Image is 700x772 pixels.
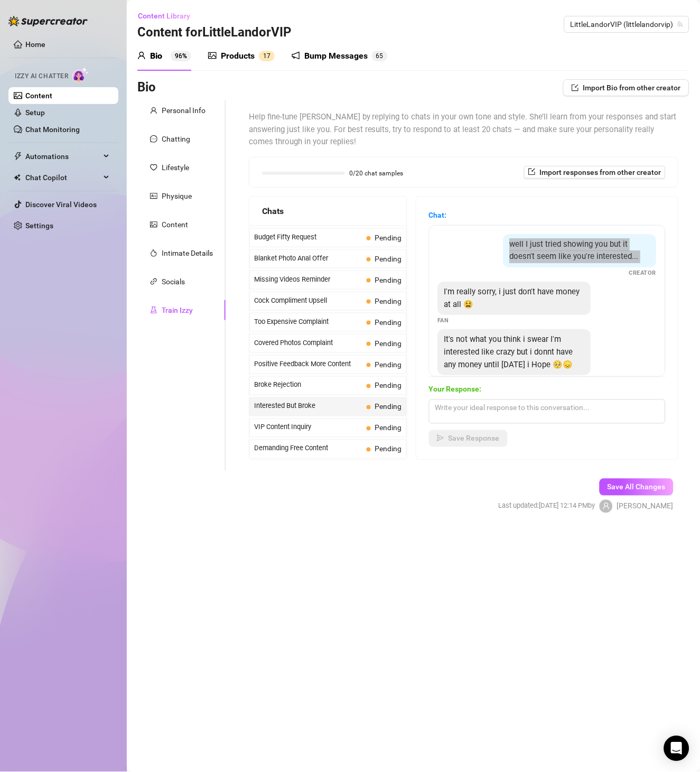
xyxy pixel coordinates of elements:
span: Pending [375,297,402,305]
span: Pending [375,424,402,432]
button: Import Bio from other creator [563,79,689,96]
sup: 17 [259,51,275,61]
button: Save Response [429,430,508,447]
span: Pending [375,382,402,390]
sup: 96% [171,51,191,61]
span: Content Library [138,12,190,20]
button: Save All Changes [600,479,674,496]
a: Content [25,91,52,100]
span: Pending [375,276,402,284]
span: well I just tried showing you but it doesn't seem like you're interested... [510,239,639,262]
span: Pending [375,318,402,327]
span: notification [292,51,300,60]
div: Bio [150,50,162,62]
h3: Bio [137,79,156,96]
span: Missing Videos Reminder [254,274,362,285]
div: Content [162,219,188,230]
span: Save All Changes [608,483,666,491]
span: heart [150,164,157,171]
span: experiment [150,306,157,314]
div: Bump Messages [304,50,368,62]
a: Discover Viral Videos [25,200,97,209]
div: Open Intercom Messenger [664,736,689,761]
span: Pending [375,234,402,242]
span: Too Expensive Complaint [254,317,362,327]
span: Chat Copilot [25,169,100,186]
a: Settings [25,221,53,230]
span: Cock Compliment Upsell [254,295,362,306]
div: Chatting [162,133,190,145]
span: Import responses from other creator [540,168,661,176]
span: Pending [375,445,402,453]
span: Covered Photos Complaint [254,338,362,348]
span: fire [150,249,157,257]
span: import [528,168,536,175]
img: AI Chatter [72,67,89,82]
img: logo-BBDzfeDw.svg [8,16,88,26]
span: I'm really sorry, i just don't have money at all 😫 [444,287,580,309]
span: message [150,135,157,143]
span: Demanding Free Content [254,443,362,454]
span: user [150,107,157,114]
span: Import Bio from other creator [583,83,681,92]
span: Creator [630,268,657,277]
div: Socials [162,276,185,287]
span: [PERSON_NAME] [617,500,674,512]
span: Pending [375,255,402,263]
span: VIP Content Inquiry [254,422,362,433]
span: import [572,84,579,91]
span: Help fine-tune [PERSON_NAME] by replying to chats in your own tone and style. She’ll learn from y... [249,111,679,148]
span: Pending [375,403,402,411]
span: 5 [380,52,384,60]
span: Izzy AI Chatter [15,71,68,81]
span: LittleLandorVIP (littlelandorvip) [571,16,683,32]
span: picture [150,221,157,228]
span: Last updated: [DATE] 12:14 PM by [499,501,595,511]
span: 1 [263,52,267,60]
span: Fan [438,316,450,325]
span: 0/20 chat samples [349,170,403,176]
a: Chat Monitoring [25,125,80,134]
div: Products [221,50,255,62]
button: Import responses from other creator [524,166,666,179]
div: Train Izzy [162,304,193,316]
span: Interested But Broke [254,401,362,412]
span: Pending [375,339,402,348]
span: Chats [262,204,284,218]
div: Physique [162,190,192,202]
span: It's not what you think i swear I'm interested like crazy but i donnt have any money until [DATE]... [444,334,573,369]
span: Automations [25,148,100,165]
div: Lifestyle [162,162,189,173]
span: 7 [267,52,270,60]
img: Chat Copilot [14,174,21,181]
div: Personal Info [162,105,206,116]
span: user [603,503,610,510]
div: Intimate Details [162,247,213,259]
h3: Content for LittleLandorVIP [137,24,291,41]
strong: Chat: [429,211,447,219]
span: Positive Feedback More Content [254,359,362,369]
span: thunderbolt [14,152,22,161]
span: idcard [150,192,157,200]
span: picture [208,51,217,60]
a: Setup [25,108,45,117]
sup: 65 [372,51,388,61]
button: Content Library [137,7,199,24]
span: Blanket Photo Anal Offer [254,253,362,264]
span: user [137,51,146,60]
span: Budget Fifty Request [254,232,362,243]
strong: Your Response: [429,385,482,394]
span: Broke Rejection [254,380,362,390]
span: 6 [376,52,380,60]
span: team [677,21,684,27]
a: Home [25,40,45,49]
span: Pending [375,360,402,369]
span: link [150,278,157,285]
